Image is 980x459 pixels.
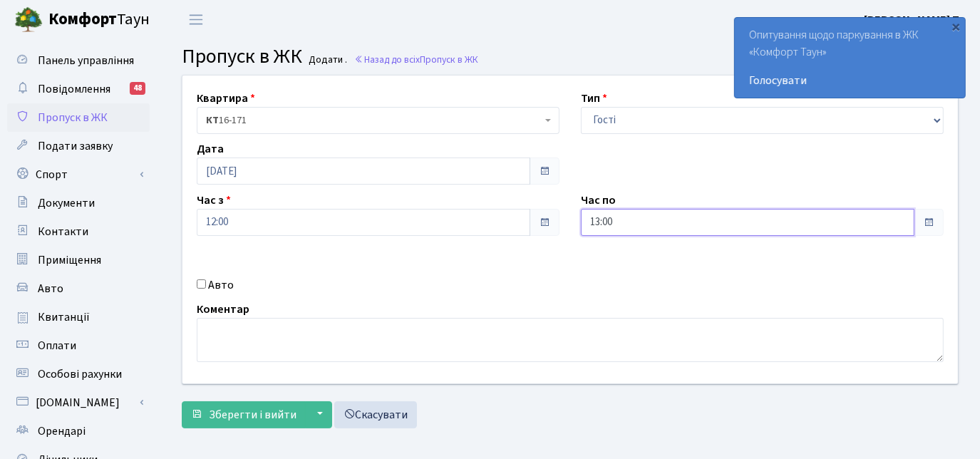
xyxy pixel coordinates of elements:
[197,107,559,134] span: <b>КТ</b>&nbsp;&nbsp;&nbsp;&nbsp;16-171
[581,192,616,209] label: Час по
[14,6,43,34] img: logo.png
[178,8,214,31] button: Переключити навігацію
[306,54,348,66] small: Додати .
[206,113,542,128] span: <b>КТ</b>&nbsp;&nbsp;&nbsp;&nbsp;16-171
[197,301,249,318] label: Коментар
[735,18,965,98] div: Опитування щодо паркування в ЖК «Комфорт Таун»
[182,401,306,428] button: Зберегти і вийти
[38,309,90,325] span: Квитанції
[7,75,150,103] a: Повідомлення48
[48,8,117,31] b: Комфорт
[949,19,964,33] div: ×
[334,401,417,428] a: Скасувати
[182,42,302,71] span: Пропуск в ЖК
[130,82,145,95] div: 48
[38,138,113,154] span: Подати заявку
[48,8,150,32] span: Таун
[38,195,95,211] span: Документи
[38,53,134,68] span: Панель управління
[354,53,478,66] a: Назад до всіхПропуск в ЖК
[7,160,150,189] a: Спорт
[7,103,150,132] a: Пропуск в ЖК
[7,46,150,75] a: Панель управління
[7,360,150,388] a: Особові рахунки
[7,132,150,160] a: Подати заявку
[749,72,951,89] a: Голосувати
[581,90,607,107] label: Тип
[38,224,88,239] span: Контакти
[38,338,76,354] span: Оплати
[420,53,478,66] span: Пропуск в ЖК
[7,274,150,303] a: Авто
[864,12,963,28] b: [PERSON_NAME] П.
[7,331,150,360] a: Оплати
[197,192,231,209] label: Час з
[197,90,255,107] label: Квартира
[38,281,63,296] span: Авто
[38,110,108,125] span: Пропуск в ЖК
[38,252,101,268] span: Приміщення
[7,417,150,445] a: Орендарі
[38,366,122,382] span: Особові рахунки
[7,303,150,331] a: Квитанції
[7,189,150,217] a: Документи
[7,246,150,274] a: Приміщення
[38,423,86,439] span: Орендарі
[38,81,110,97] span: Повідомлення
[206,113,219,128] b: КТ
[7,388,150,417] a: [DOMAIN_NAME]
[7,217,150,246] a: Контакти
[197,140,224,158] label: Дата
[209,407,296,423] span: Зберегти і вийти
[208,277,234,294] label: Авто
[864,11,963,29] a: [PERSON_NAME] П.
